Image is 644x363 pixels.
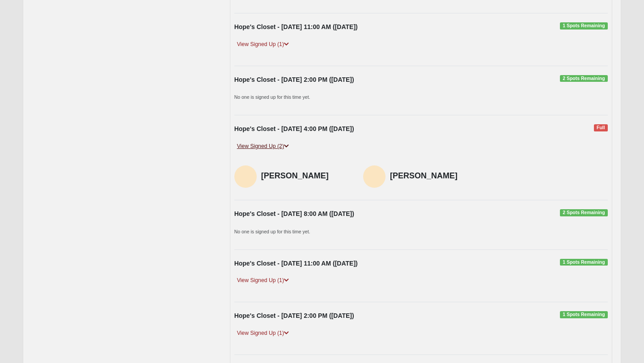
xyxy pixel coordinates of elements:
img: Jayla Tollett [363,165,386,188]
span: 1 Spots Remaining [560,259,608,266]
strong: Hope's Closet - [DATE] 11:00 AM ([DATE]) [234,260,358,267]
img: Ellie Tollett [234,165,257,188]
a: View Signed Up (1) [234,40,292,49]
strong: Hope's Closet - [DATE] 2:00 PM ([DATE]) [234,312,354,319]
small: No one is signed up for this time yet. [234,229,310,234]
a: View Signed Up (2) [234,142,292,151]
span: 2 Spots Remaining [560,209,608,216]
strong: Hope's Closet - [DATE] 8:00 AM ([DATE]) [234,210,354,217]
h4: [PERSON_NAME] [390,171,479,181]
small: No one is signed up for this time yet. [234,94,310,100]
span: 2 Spots Remaining [560,75,608,82]
h4: [PERSON_NAME] [261,171,350,181]
a: View Signed Up (1) [234,276,292,285]
strong: Hope's Closet - [DATE] 4:00 PM ([DATE]) [234,125,354,132]
span: 1 Spots Remaining [560,311,608,318]
a: View Signed Up (1) [234,329,292,338]
span: Full [594,124,608,131]
span: 1 Spots Remaining [560,22,608,30]
strong: Hope's Closet - [DATE] 2:00 PM ([DATE]) [234,76,354,83]
strong: Hope's Closet - [DATE] 11:00 AM ([DATE]) [234,23,358,30]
